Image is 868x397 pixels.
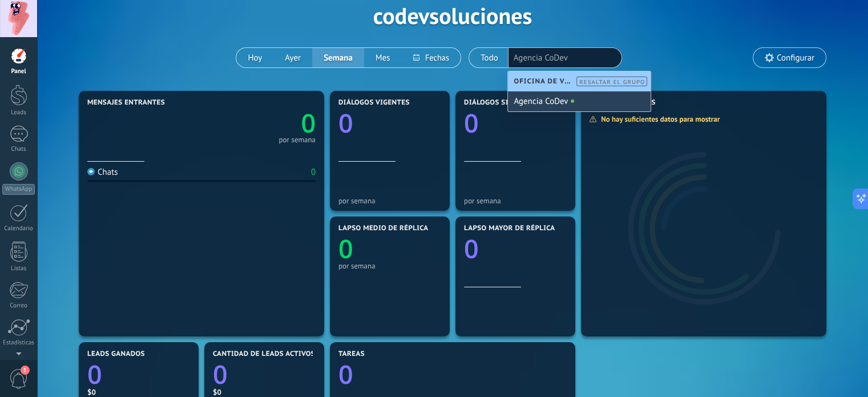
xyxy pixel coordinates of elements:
[338,357,353,392] text: 0
[338,357,567,392] a: 0
[2,225,35,232] div: Calendario
[464,197,567,205] div: por semana
[312,48,364,67] button: Semana
[213,387,316,397] div: $0
[2,265,35,272] div: Listas
[464,99,544,107] span: Diálogos sin réplica
[510,48,596,67] button: Elija un usuarioAgencia CoDev
[469,48,510,67] button: Todo
[87,168,95,175] img: Chats
[338,99,410,107] span: Diálogos vigentes
[278,137,316,143] div: por semana
[402,48,461,67] button: Fechas
[87,357,102,392] text: 0
[579,78,645,86] span: Resaltar el grupo
[87,350,145,358] span: Leads ganados
[201,106,316,141] a: 0
[2,68,35,75] div: Panel
[338,106,353,141] text: 0
[311,167,316,178] div: 0
[301,106,316,141] text: 0
[464,231,479,266] text: 0
[213,350,315,358] span: Cantidad de leads activos
[87,167,118,178] div: Chats
[777,53,814,63] span: Configurar
[21,366,30,375] span: 1
[338,231,353,266] text: 0
[2,339,35,347] div: Estadísticas
[464,224,555,232] span: Lapso mayor de réplica
[464,106,479,141] text: 0
[87,99,165,107] span: Mensajes entrantes
[2,109,35,117] div: Leads
[213,357,228,392] text: 0
[514,77,579,86] span: Oficina de Venta
[2,184,35,195] div: WhatsApp
[87,387,190,397] div: $0
[2,146,35,153] div: Chats
[338,350,365,358] span: Tareas
[589,114,728,124] div: No hay suficientes datos para mostrar
[338,197,441,205] div: por semana
[2,302,35,310] div: Correo
[236,48,273,67] button: Hoy
[273,48,312,67] button: Ayer
[364,48,402,67] button: Mes
[338,224,429,232] span: Lapso medio de réplica
[508,91,651,111] div: Agencia CoDev
[338,262,441,270] div: por semana
[87,357,190,392] a: 0
[213,357,316,392] a: 0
